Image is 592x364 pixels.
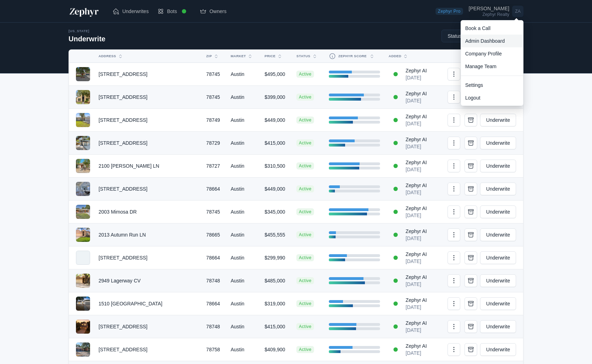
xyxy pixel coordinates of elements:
[94,223,202,246] td: 2013 Autumn Run LN
[464,137,477,149] button: Archive
[469,6,509,11] div: [PERSON_NAME]
[226,109,260,132] td: Austin
[405,212,427,219] div: [DATE]
[464,297,477,310] button: Archive
[469,4,523,18] a: Open user menu
[202,223,226,246] td: 78665
[202,86,226,109] td: 78745
[405,228,427,235] div: Zephyr AI
[480,274,516,287] a: Underwrite
[260,338,292,361] td: $409,900
[436,8,463,15] span: Zephyr Pro
[260,292,292,315] td: $319,000
[260,109,292,132] td: $449,000
[480,343,516,356] a: Underwrite
[94,201,202,223] td: 2003 Mimosa DR
[461,47,523,60] a: Company Profile
[405,342,427,350] div: Zephyr AI
[94,178,202,201] td: [STREET_ADDRESS]
[405,189,427,196] div: [DATE]
[405,320,427,327] div: Zephyr AI
[469,12,509,17] div: Zephyr Realty
[464,320,477,333] button: Archive
[226,50,252,62] button: Market
[464,205,477,218] button: Archive
[480,205,516,218] a: Underwrite
[226,178,260,201] td: Austin
[108,4,153,18] a: Underwrites
[464,183,477,195] button: Archive
[260,178,292,201] td: $449,000
[461,35,523,47] a: Admin Dashboard
[296,162,314,169] span: Active
[464,343,477,356] button: Archive
[94,315,202,338] td: [STREET_ADDRESS]
[94,155,202,178] td: 2100 [PERSON_NAME] LN
[296,231,314,238] span: Active
[296,139,314,147] span: Active
[405,90,427,97] div: Zephyr AI
[226,201,260,223] td: Austin
[226,86,260,109] td: Austin
[94,63,202,86] td: [STREET_ADDRESS]
[405,136,427,143] div: Zephyr AI
[260,132,292,155] td: $415,000
[296,71,314,78] span: Active
[226,338,260,361] td: Austin
[202,109,226,132] td: 78749
[202,269,226,292] td: 78748
[202,315,226,338] td: 78748
[405,159,427,166] div: Zephyr AI
[202,246,226,269] td: 78664
[226,292,260,315] td: Austin
[94,86,202,109] td: [STREET_ADDRESS]
[405,297,427,304] div: Zephyr AI
[480,320,516,333] a: Underwrite
[260,155,292,178] td: $310,500
[202,201,226,223] td: 78745
[260,246,292,269] td: $299,990
[325,50,376,62] button: Zephyr Score Zephyr Score
[480,297,516,310] a: Underwrite
[296,117,314,124] span: Active
[464,251,477,264] button: Archive
[94,338,202,361] td: [STREET_ADDRESS]
[296,277,314,284] span: Active
[405,235,427,242] div: [DATE]
[226,315,260,338] td: Austin
[226,269,260,292] td: Austin
[296,323,314,330] span: Active
[260,269,292,292] td: $485,000
[202,178,226,201] td: 78664
[461,22,523,35] a: Book a Call
[260,86,292,109] td: $399,000
[202,155,226,178] td: 78727
[296,208,314,215] span: Active
[296,346,314,353] span: Active
[226,63,260,86] td: Austin
[296,254,314,261] span: Active
[195,4,231,18] a: Owners
[480,183,516,195] a: Underwrite
[260,315,292,338] td: $415,000
[260,223,292,246] td: $455,555
[405,113,427,120] div: Zephyr AI
[461,91,523,104] a: Logout
[480,228,516,241] a: Underwrite
[442,30,485,42] button: Status: New
[405,327,427,334] div: [DATE]
[202,132,226,155] td: 78729
[329,53,336,60] svg: Zephyr Score
[512,6,523,17] span: ZA
[384,50,427,62] button: Added
[226,246,260,269] td: Austin
[296,185,314,192] span: Active
[202,292,226,315] td: 78664
[464,274,477,287] button: Archive
[94,292,202,315] td: 1510 [GEOGRAPHIC_DATA]
[69,34,105,44] h2: Underwrite
[202,50,218,62] button: Zip
[69,6,100,17] img: Zephyr Logo
[464,228,477,241] button: Archive
[405,97,427,104] div: [DATE]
